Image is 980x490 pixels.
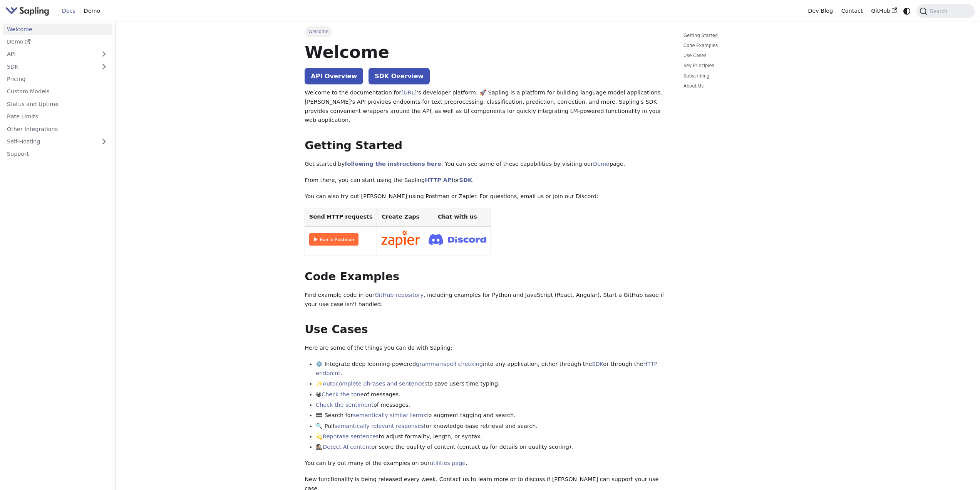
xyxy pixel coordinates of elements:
a: SDK [459,177,472,183]
a: Rephrase sentences [323,433,379,439]
a: utilities page [430,460,466,466]
a: SDK [592,361,603,367]
a: Self-Hosting [3,136,112,147]
h2: Getting Started [305,139,667,153]
a: Check the sentiment [316,402,374,408]
a: Use Cases [683,52,788,59]
a: Other Integrations [3,123,112,135]
a: API [3,49,96,60]
a: semantically similar terms [353,412,426,418]
button: Switch between dark and light mode (currently system mode) [901,5,913,17]
a: Autocomplete phrases and sentences [323,381,427,387]
h2: Code Examples [305,270,667,284]
a: Custom Models [3,86,112,97]
a: Getting Started [683,32,788,39]
a: Sapling.aiSapling.ai [5,5,52,17]
th: Send HTTP requests [305,208,377,226]
a: Subscribing [683,72,788,80]
a: Demo [3,36,112,47]
a: Demo [593,161,610,167]
a: GitHub [867,5,901,17]
a: SDK Overview [369,68,430,84]
a: Check the tone [322,391,364,397]
li: ✨ to save users time typing. [316,379,667,389]
h2: Use Cases [305,323,667,337]
p: You can also try out [PERSON_NAME] using Postman or Zapier. For questions, email us or join our D... [305,192,667,201]
p: You can try out many of the examples on our . [305,459,667,468]
span: Welcome [305,26,332,37]
a: HTTP API [425,177,454,183]
a: Dev Blog [804,5,837,17]
a: Detect AI content [323,444,371,450]
img: Connect in Zapier [381,231,420,248]
a: HTTP endpoint [316,361,657,376]
a: Rate Limits [3,111,112,122]
a: Code Examples [683,42,788,49]
img: Run in Postman [309,233,358,246]
button: Expand sidebar category 'API' [96,49,112,60]
a: SDK [3,61,96,72]
li: 💫 to adjust formality, length, or syntax. [316,432,667,441]
a: Docs [58,5,80,17]
a: Pricing [3,74,112,85]
a: About Us [683,83,788,90]
a: Contact [837,5,867,17]
a: [URL] [401,89,417,96]
a: API Overview [305,68,363,84]
a: Demo [80,5,104,17]
span: Search [927,8,952,14]
li: 🕵🏽‍♀️ or score the quality of content (contact us for details on quality scoring). [316,443,667,452]
h1: Welcome [305,42,667,62]
a: Support [3,148,112,160]
img: Sapling.ai [5,5,49,17]
p: From there, you can start using the Sapling or . [305,176,667,185]
p: Get started by . You can see some of these capabilities by visiting our page. [305,160,667,169]
p: Welcome to the documentation for 's developer platform. 🚀 Sapling is a platform for building lang... [305,88,667,125]
button: Expand sidebar category 'SDK' [96,61,112,72]
li: 🟰 Search for to augment tagging and search. [316,411,667,420]
button: Search (Command+K) [916,4,974,18]
a: Key Principles [683,62,788,69]
a: GitHub repository [375,292,424,298]
li: 😀 of messages. [316,390,667,399]
a: Status and Uptime [3,98,112,109]
li: of messages. [316,401,667,410]
a: Welcome [3,24,112,35]
a: grammar/spell checking [416,361,483,367]
a: following the instructions here [345,161,441,167]
th: Chat with us [424,208,491,226]
p: Find example code in our , including examples for Python and JavaScript (React, Angular). Start a... [305,291,667,309]
li: 🔍 Pull for knowledge-base retrieval and search. [316,422,667,431]
a: semantically relevant responses [334,423,424,429]
th: Create Zaps [377,208,424,226]
p: Here are some of the things you can do with Sapling: [305,344,667,353]
img: Join Discord [429,232,486,248]
nav: Breadcrumbs [305,26,667,37]
li: ⚙️ Integrate deep learning-powered into any application, either through the or through the . [316,360,667,378]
